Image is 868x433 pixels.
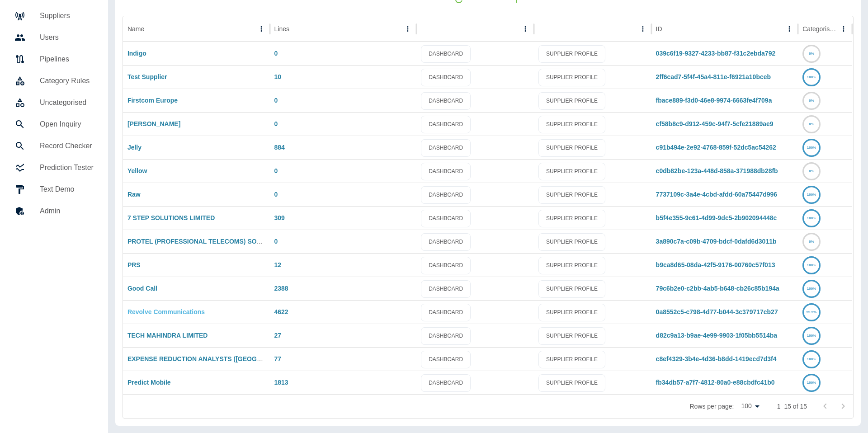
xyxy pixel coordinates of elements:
[802,261,821,268] a: 100%
[802,191,821,198] a: 100%
[802,285,821,292] a: 100%
[401,23,414,35] button: Lines column menu
[538,69,605,86] a: SUPPLIER PROFILE
[421,45,471,63] a: DASHBOARD
[40,97,94,108] h5: Uncategorised
[127,308,205,315] a: Revolve Communications
[802,238,821,245] a: 0%
[656,355,777,362] a: c8ef4329-3b4e-4d36-b8dd-1419ecd7d3f4
[421,374,471,392] a: DASHBOARD
[274,97,278,104] a: 0
[802,50,821,57] a: 0%
[538,210,605,227] a: SUPPLIER PROFILE
[127,355,332,362] a: EXPENSE REDUCTION ANALYSTS ([GEOGRAPHIC_DATA]) LIMITED
[274,144,285,151] a: 884
[40,10,94,21] h5: Suppliers
[7,157,101,179] a: Prediction Tester
[656,25,662,33] div: ID
[127,50,146,57] a: Indigo
[802,332,821,339] a: 100%
[421,186,471,204] a: DASHBOARD
[421,116,471,133] a: DASHBOARD
[7,70,101,92] a: Category Rules
[127,120,180,127] a: [PERSON_NAME]
[40,206,94,216] h5: Admin
[274,285,288,292] a: 2388
[40,119,94,130] h5: Open Inquiry
[421,304,471,321] a: DASHBOARD
[656,97,772,104] a: fbace889-f3d0-46e8-9974-6663fe4f709a
[421,327,471,345] a: DASHBOARD
[538,374,605,392] a: SUPPLIER PROFILE
[637,23,649,35] button: column menu
[538,92,605,110] a: SUPPLIER PROFILE
[40,162,94,173] h5: Prediction Tester
[274,25,289,33] div: Lines
[802,308,821,315] a: 99.9%
[656,379,775,386] a: fb34db57-a7f7-4812-80a0-e88cbdfc41b0
[809,169,814,173] text: 0%
[802,73,821,80] a: 100%
[274,214,285,221] a: 309
[802,379,821,386] a: 100%
[656,167,778,174] a: c0db82be-123a-448d-858a-371988db28fb
[538,186,605,204] a: SUPPLIER PROFILE
[802,25,836,33] div: Categorised
[421,280,471,298] a: DASHBOARD
[40,141,94,151] h5: Record Checker
[274,308,288,315] a: 4622
[809,52,814,56] text: 0%
[274,261,282,268] a: 12
[538,139,605,157] a: SUPPLIER PROFILE
[7,113,101,135] a: Open Inquiry
[802,355,821,362] a: 100%
[127,191,141,198] a: Raw
[538,233,605,251] a: SUPPLIER PROFILE
[656,238,777,245] a: 3a890c7a-c09b-4709-bdcf-0dafd6d3011b
[656,285,779,292] a: 79c6b2e0-c2bb-4ab5-b648-cb26c85b194a
[127,73,167,80] a: Test Supplier
[7,179,101,200] a: Text Demo
[421,163,471,180] a: DASHBOARD
[7,92,101,113] a: Uncategorised
[421,351,471,368] a: DASHBOARD
[656,120,774,127] a: cf58b8c9-d912-459c-94f7-5cfe21889ae9
[127,144,142,151] a: Jelly
[7,200,101,222] a: Admin
[274,167,278,174] a: 0
[809,240,814,244] text: 0%
[807,381,816,385] text: 100%
[127,379,171,386] a: Predict Mobile
[807,287,816,291] text: 100%
[421,139,471,157] a: DASHBOARD
[274,332,282,339] a: 27
[127,261,141,268] a: PRS
[538,280,605,298] a: SUPPLIER PROFILE
[421,257,471,274] a: DASHBOARD
[274,238,278,245] a: 0
[421,210,471,227] a: DASHBOARD
[421,92,471,110] a: DASHBOARD
[807,75,816,79] text: 100%
[274,355,282,362] a: 77
[7,48,101,70] a: Pipelines
[802,167,821,174] a: 0%
[802,120,821,127] a: 0%
[807,193,816,197] text: 100%
[807,146,816,150] text: 100%
[807,216,816,220] text: 100%
[656,332,778,339] a: d82c9a13-b9ae-4e99-9903-1f05bb5514ba
[127,238,311,245] a: PROTEL (PROFESSIONAL TELECOMS) SOLUTIONS LIMITED
[737,400,762,413] div: 100
[127,214,215,221] a: 7 STEP SOLUTIONS LIMITED
[656,191,778,198] a: 7737109c-3a4e-4cbd-afdd-60a75447d996
[274,379,288,386] a: 1813
[538,257,605,274] a: SUPPLIER PROFILE
[40,184,94,195] h5: Text Demo
[7,27,101,48] a: Users
[127,332,208,339] a: TECH MAHINDRA LIMITED
[274,120,278,127] a: 0
[837,23,850,35] button: Categorised column menu
[40,75,94,86] h5: Category Rules
[802,214,821,221] a: 100%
